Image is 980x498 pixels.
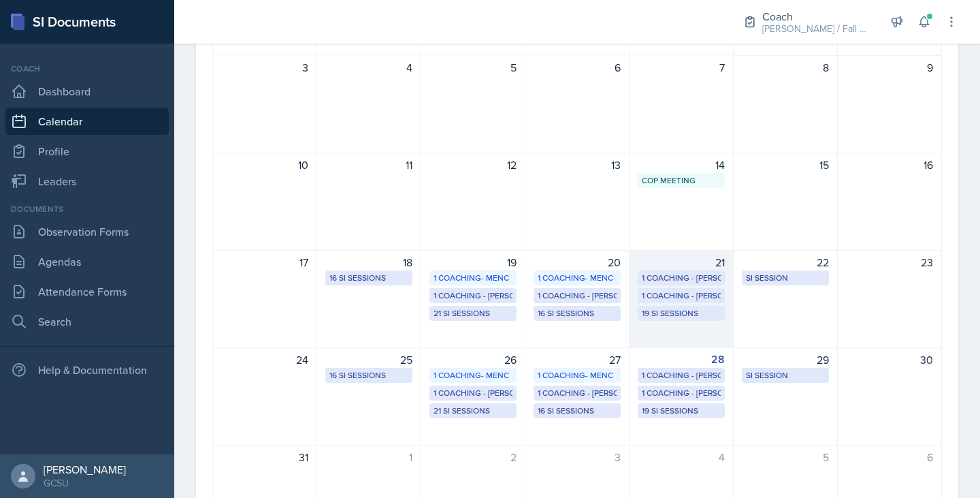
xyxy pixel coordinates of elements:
[434,290,512,302] div: 1 Coaching - [PERSON_NAME]
[221,59,308,76] div: 3
[221,254,308,270] div: 17
[434,405,512,417] div: 21 SI Sessions
[5,356,169,384] div: Help & Documentation
[5,63,169,75] div: Coach
[329,272,408,284] div: 16 SI Sessions
[642,307,721,320] div: 19 SI Sessions
[325,352,412,368] div: 25
[5,218,169,245] a: Observation Forms
[638,59,725,76] div: 7
[434,369,512,382] div: 1 Coaching- MENC
[534,254,621,270] div: 20
[429,254,517,270] div: 19
[742,254,829,270] div: 22
[534,157,621,173] div: 13
[538,272,617,284] div: 1 Coaching- MENC
[5,203,169,215] div: Documents
[638,157,725,173] div: 14
[44,463,126,476] div: [PERSON_NAME]
[5,308,169,335] a: Search
[538,387,617,399] div: 1 Coaching - [PERSON_NAME]
[325,157,412,173] div: 11
[534,352,621,368] div: 27
[742,157,829,173] div: 15
[642,387,721,399] div: 1 Coaching - [PERSON_NAME]
[221,352,308,368] div: 24
[846,449,933,465] div: 6
[434,272,512,284] div: 1 Coaching- MENC
[325,59,412,76] div: 4
[329,369,408,382] div: 16 SI Sessions
[746,272,825,284] div: SI Session
[538,290,617,302] div: 1 Coaching - [PERSON_NAME]
[44,476,126,490] div: GCSU
[5,138,169,165] a: Profile
[642,369,721,382] div: 1 Coaching - [PERSON_NAME]
[325,254,412,270] div: 18
[5,108,169,135] a: Calendar
[742,352,829,368] div: 29
[434,307,512,320] div: 21 SI Sessions
[846,254,933,270] div: 23
[221,449,308,465] div: 31
[638,449,725,465] div: 4
[5,278,169,305] a: Attendance Forms
[846,59,933,76] div: 9
[221,157,308,173] div: 10
[538,405,617,417] div: 16 SI Sessions
[325,449,412,465] div: 1
[538,307,617,320] div: 16 SI Sessions
[538,369,617,382] div: 1 Coaching- MENC
[638,352,725,368] div: 28
[638,254,725,270] div: 21
[5,78,169,105] a: Dashboard
[762,22,871,36] div: [PERSON_NAME] / Fall 2025
[534,59,621,76] div: 6
[742,449,829,465] div: 5
[642,405,721,417] div: 19 SI Sessions
[434,387,512,399] div: 1 Coaching - [PERSON_NAME]
[5,248,169,275] a: Agendas
[5,168,169,195] a: Leaders
[429,157,517,173] div: 12
[762,8,871,25] div: Coach
[742,59,829,76] div: 8
[642,272,721,284] div: 1 Coaching - [PERSON_NAME]
[429,449,517,465] div: 2
[534,449,621,465] div: 3
[429,352,517,368] div: 26
[846,157,933,173] div: 16
[846,352,933,368] div: 30
[429,59,517,76] div: 5
[642,290,721,302] div: 1 Coaching - [PERSON_NAME]
[642,174,721,187] div: CoP Meeting
[746,369,825,382] div: SI Session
